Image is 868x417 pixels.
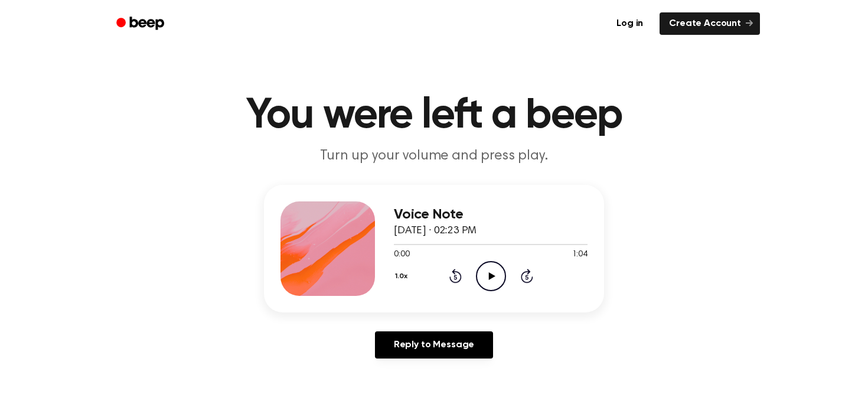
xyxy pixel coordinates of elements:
[394,266,412,286] button: 1.0x
[394,226,477,236] span: [DATE] · 02:23 PM
[394,249,409,261] span: 0:00
[132,95,736,137] h1: You were left a beep
[572,249,588,261] span: 1:04
[607,12,652,35] a: Log in
[375,331,493,359] a: Reply to Message
[394,207,588,223] h3: Voice Note
[660,12,760,35] a: Create Account
[207,146,661,166] p: Turn up your volume and press play.
[108,12,175,35] a: Beep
